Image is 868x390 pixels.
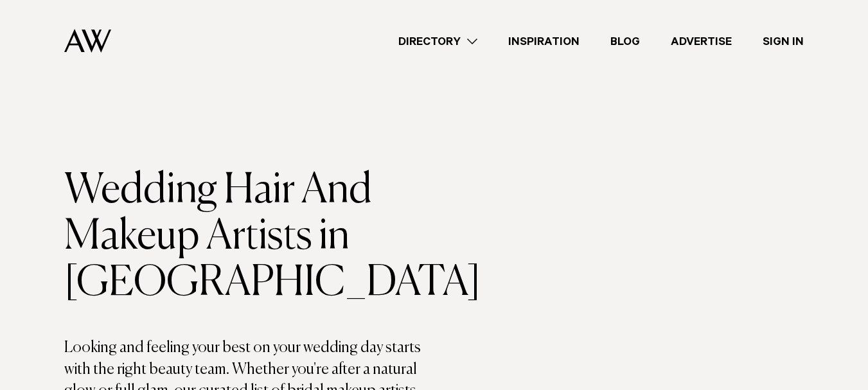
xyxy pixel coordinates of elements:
a: Advertise [655,33,747,50]
a: Blog [595,33,655,50]
a: Sign In [747,33,819,50]
h1: Wedding Hair And Makeup Artists in [GEOGRAPHIC_DATA] [64,168,434,306]
a: Directory [383,33,493,50]
a: Inspiration [493,33,595,50]
img: Auckland Weddings Logo [64,29,111,53]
